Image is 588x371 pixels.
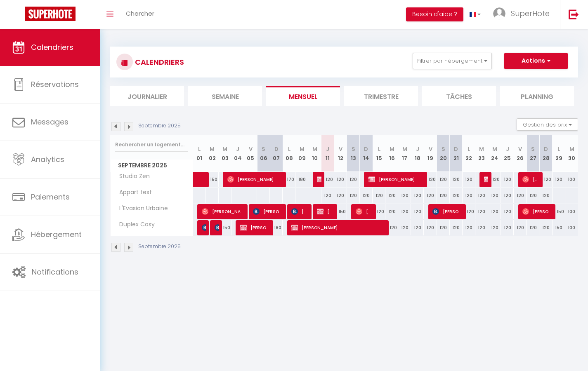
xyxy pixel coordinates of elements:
div: 100 [565,204,578,219]
th: 13 [347,135,360,172]
abbr: L [557,145,560,153]
span: Appart test [112,188,154,197]
div: 120 [514,220,527,235]
span: Patureau Léa [202,220,206,235]
div: 120 [488,220,501,235]
th: 22 [463,135,475,172]
span: SuperHote [511,8,550,19]
th: 05 [244,135,257,172]
th: 11 [321,135,334,172]
abbr: M [222,145,227,153]
div: 150 [553,220,565,235]
p: Septembre 2025 [138,243,181,251]
div: 120 [553,172,565,187]
div: 120 [321,188,334,203]
th: 24 [488,135,501,172]
div: 120 [424,220,437,235]
div: 150 [219,220,231,235]
div: 120 [437,220,450,235]
abbr: L [468,145,470,153]
div: 120 [398,204,411,219]
div: 120 [463,188,475,203]
img: ... [493,7,505,20]
abbr: M [210,145,215,153]
div: 120 [450,188,463,203]
abbr: J [416,145,419,153]
span: [PERSON_NAME] [356,204,373,219]
div: 120 [488,172,501,187]
div: 120 [527,220,539,235]
span: Hébergement [31,229,82,240]
div: 120 [373,188,385,203]
img: Super Booking [25,7,76,21]
th: 23 [475,135,488,172]
div: 120 [475,220,488,235]
div: 120 [463,172,475,187]
div: 120 [334,188,347,203]
p: Septembre 2025 [138,122,181,130]
abbr: S [352,145,355,153]
span: Septembre 2025 [111,160,193,171]
abbr: S [531,145,535,153]
abbr: M [312,145,317,153]
th: 25 [501,135,514,172]
abbr: M [492,145,497,153]
span: [PERSON_NAME] [368,171,424,187]
span: Notifications [32,267,78,277]
abbr: M [390,145,394,153]
div: 120 [411,220,424,235]
div: 120 [450,220,463,235]
th: 04 [231,135,244,172]
div: 100 [565,172,578,187]
th: 03 [219,135,231,172]
abbr: J [326,145,329,153]
abbr: D [274,145,279,153]
div: 120 [385,188,398,203]
abbr: M [479,145,484,153]
span: Studio Zen [112,172,152,181]
span: [PERSON_NAME] [215,220,219,235]
li: Journalier [110,86,184,106]
div: 120 [463,204,475,219]
div: 120 [411,204,424,219]
div: 120 [488,204,501,219]
span: Chercher [126,9,154,18]
th: 30 [565,135,578,172]
span: Messages [31,117,68,127]
span: [PERSON_NAME] [522,204,552,219]
span: [PERSON_NAME] [291,220,385,235]
th: 29 [553,135,565,172]
div: 120 [347,172,360,187]
th: 12 [334,135,347,172]
th: 21 [450,135,463,172]
div: 120 [385,220,398,235]
span: Analytics [31,154,64,164]
button: Gestion des prix [517,118,578,131]
abbr: D [364,145,368,153]
div: 120 [501,172,514,187]
li: Semaine [188,86,262,106]
div: 120 [488,188,501,203]
abbr: S [442,145,445,153]
li: Planning [500,86,574,106]
div: 120 [501,204,514,219]
div: 120 [398,188,411,203]
abbr: M [402,145,407,153]
th: 26 [514,135,527,172]
span: [PERSON_NAME] [PERSON_NAME] [484,171,488,187]
button: Ouvrir le widget de chat LiveChat [7,3,31,28]
abbr: J [506,145,509,153]
div: 170 [283,172,295,187]
div: 100 [565,220,578,235]
th: 28 [539,135,552,172]
div: 120 [373,204,385,219]
button: Besoin d'aide ? [406,7,463,21]
div: 120 [450,172,463,187]
button: Actions [504,53,568,69]
abbr: V [249,145,253,153]
div: 120 [424,188,437,203]
th: 20 [437,135,450,172]
abbr: L [288,145,290,153]
div: 120 [463,220,475,235]
abbr: L [198,145,201,153]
